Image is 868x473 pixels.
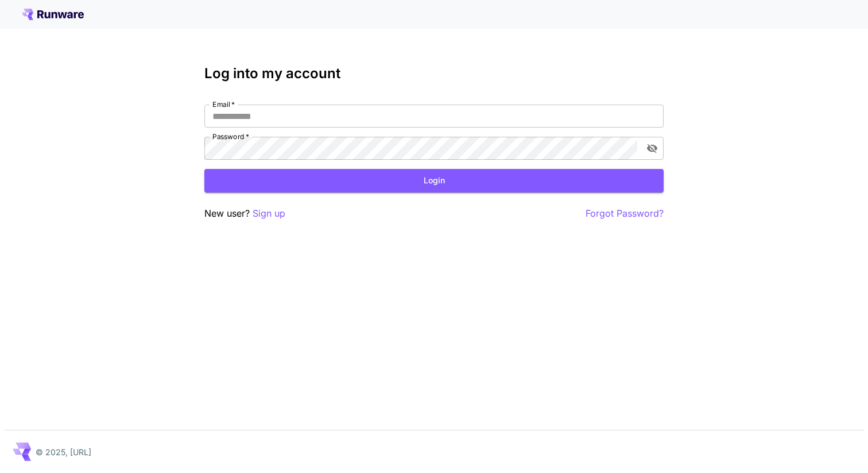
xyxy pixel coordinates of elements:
[204,206,285,221] p: New user?
[36,446,91,458] p: © 2025, [URL]
[212,132,249,141] label: Password
[204,66,664,82] h3: Log into my account
[642,138,662,159] button: toggle password visibility
[586,206,664,221] button: Forgot Password?
[212,99,235,109] label: Email
[253,206,285,221] button: Sign up
[204,169,664,193] button: Login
